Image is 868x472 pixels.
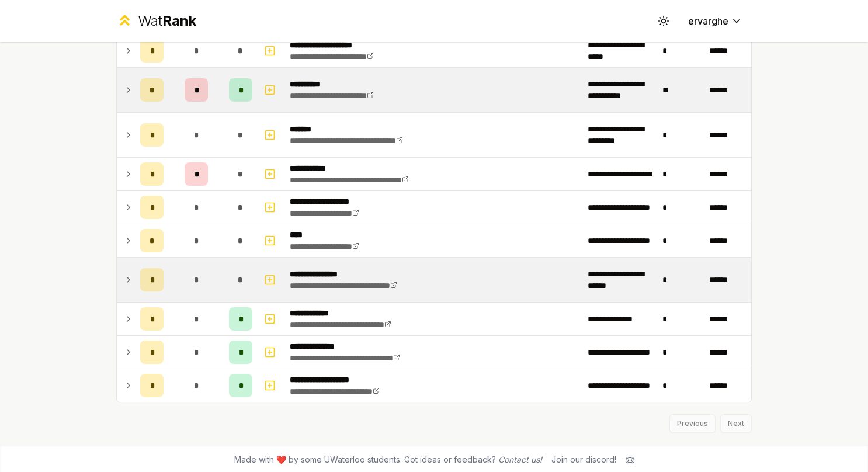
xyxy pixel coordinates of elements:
a: WatRank [116,12,196,30]
span: Rank [162,12,196,29]
span: ervarghe [688,14,728,28]
a: Contact us! [498,454,542,464]
span: Made with ❤️ by some UWaterloo students. Got ideas or feedback? [234,454,542,466]
button: ervarghe [679,11,752,32]
div: Wat [138,12,196,30]
div: Join our discord! [551,454,616,466]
